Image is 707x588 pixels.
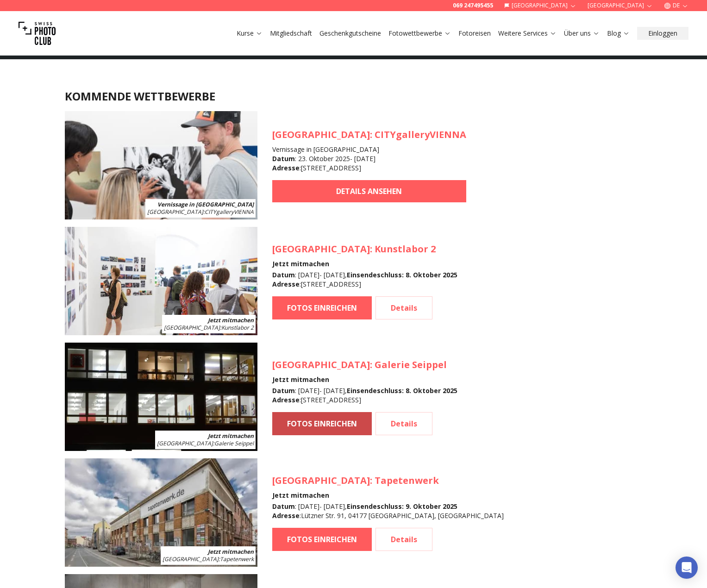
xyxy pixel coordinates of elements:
[347,502,457,511] b: Einsendeschluss : 9. Oktober 2025
[347,386,457,395] b: Einsendeschluss : 8. Oktober 2025
[272,474,370,487] span: [GEOGRAPHIC_DATA]
[164,324,254,332] span: : Kunstlabor 2
[564,29,600,38] a: Über uns
[164,324,220,332] span: [GEOGRAPHIC_DATA]
[607,29,630,38] a: Blog
[458,29,491,38] a: Fotoreisen
[385,27,455,40] button: Fotowettbewerbe
[316,27,385,40] button: Geschenkgutscheine
[157,200,254,208] b: Vernissage in [GEOGRAPHIC_DATA]
[676,557,698,579] div: Open Intercom Messenger
[157,439,254,447] span: : Galerie Seippel
[208,548,254,556] b: Jetzt mitmachen
[208,432,254,440] b: Jetzt mitmachen
[272,163,300,172] b: Adresse
[319,29,381,38] a: Geschenkgutscheine
[272,154,466,173] div: : 23. Oktober 2025 - [DATE] : [STREET_ADDRESS]
[163,555,254,563] span: : Tapetenwerk
[272,502,295,511] b: Datum
[494,27,560,40] button: Weitere Services
[603,27,633,40] button: Blog
[272,128,466,141] h3: : CITYgalleryVIENNA
[375,296,432,319] a: Details
[272,243,457,256] h3: : Kunstlabor 2
[272,474,504,487] h3: : Tapetenwerk
[272,502,504,520] div: : [DATE] - [DATE] , : Lützner Str. 91, 04177 [GEOGRAPHIC_DATA], [GEOGRAPHIC_DATA]
[65,343,257,451] img: SPC Photo Awards KÖLN November 2025
[65,458,257,567] img: SPC Photo Awards LEIPZIG November 2025
[272,386,295,395] b: Datum
[65,227,257,335] img: SPC Photo Awards MÜNCHEN November 2025
[157,439,213,447] span: [GEOGRAPHIC_DATA]
[453,2,493,9] a: 069 247495455
[375,412,432,435] a: Details
[272,243,370,255] span: [GEOGRAPHIC_DATA]
[266,27,316,40] button: Mitgliedschaft
[272,128,370,141] span: [GEOGRAPHIC_DATA]
[19,15,56,52] img: Swiss photo club
[233,27,266,40] button: Kurse
[272,395,300,404] b: Adresse
[498,29,557,38] a: Weitere Services
[272,511,300,520] b: Adresse
[272,270,295,279] b: Datum
[147,208,203,216] span: [GEOGRAPHIC_DATA]
[272,386,457,405] div: : [DATE] - [DATE] , : [STREET_ADDRESS]
[65,111,257,219] img: SPC Photo Awards WIEN Oktober 2025
[375,528,432,551] a: Details
[272,358,370,371] span: [GEOGRAPHIC_DATA]
[272,412,372,435] a: FOTOS EINREICHEN
[272,358,457,371] h3: : Galerie Seippel
[272,145,466,154] h4: Vernissage in [GEOGRAPHIC_DATA]
[347,270,457,279] b: Einsendeschluss : 8. Oktober 2025
[272,491,504,500] h4: Jetzt mitmachen
[272,528,372,551] a: FOTOS EINREICHEN
[65,89,643,104] h2: KOMMENDE WETTBEWERBE
[208,316,254,324] b: Jetzt mitmachen
[272,270,457,289] div: : [DATE] - [DATE] , : [STREET_ADDRESS]
[272,180,466,202] a: DETAILS ANSEHEN
[270,29,312,38] a: Mitgliedschaft
[637,27,688,40] button: Einloggen
[147,208,254,216] span: : CITYgalleryVIENNA
[272,296,372,319] a: FOTOS EINREICHEN
[272,154,295,163] b: Datum
[560,27,603,40] button: Über uns
[272,375,457,384] h4: Jetzt mitmachen
[272,259,457,269] h4: Jetzt mitmachen
[237,29,263,38] a: Kurse
[163,555,219,563] span: [GEOGRAPHIC_DATA]
[455,27,494,40] button: Fotoreisen
[272,280,300,288] b: Adresse
[388,29,451,38] a: Fotowettbewerbe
